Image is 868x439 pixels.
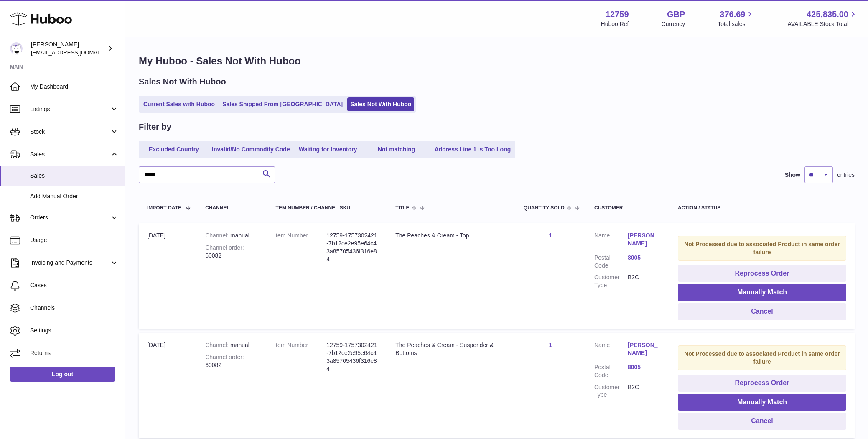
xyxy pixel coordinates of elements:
img: sofiapanwar@unndr.com [10,42,23,55]
dt: Item Number [274,232,326,263]
a: 8005 [628,363,661,371]
span: [EMAIL_ADDRESS][DOMAIN_NAME] [31,49,123,56]
strong: Channel order [205,354,244,360]
dd: 12759-1757302421-7b12ce2e95e64c43a85705436f316e84 [326,232,379,263]
dt: Name [594,341,628,359]
div: Channel [205,205,257,211]
span: Listings [30,105,110,113]
span: Title [395,205,409,211]
span: My Dashboard [30,83,119,91]
div: 60082 [205,244,257,260]
a: 1 [549,232,552,239]
span: Quantity Sold [524,205,565,211]
span: Invoicing and Payments [30,259,110,267]
dt: Postal Code [594,363,628,379]
div: The Peaches & Cream - Top [395,232,507,240]
a: Address Line 1 is Too Long [432,143,514,156]
span: Cases [30,281,119,289]
dd: 12759-1757302421-7b12ce2e95e64c43a85705436f316e84 [326,341,379,373]
span: 425,835.00 [807,9,848,20]
span: Channels [30,304,119,312]
button: Cancel [678,413,846,430]
dt: Customer Type [594,383,628,399]
span: Stock [30,128,110,136]
dt: Postal Code [594,254,628,270]
strong: Not Processed due to associated Product in same order failure [684,350,840,365]
div: [PERSON_NAME] [31,41,106,56]
a: Current Sales with Huboo [140,97,218,111]
a: Invalid/No Commodity Code [209,143,293,156]
span: Sales [30,151,110,158]
div: Customer [594,205,661,211]
button: Cancel [678,303,846,320]
div: manual [205,341,257,349]
dd: B2C [628,383,661,399]
span: Returns [30,349,119,357]
span: Sales [30,172,119,180]
a: 425,835.00 AVAILABLE Stock Total [787,9,858,28]
dt: Customer Type [594,273,628,289]
strong: Not Processed due to associated Product in same order failure [684,241,840,255]
a: Sales Not With Huboo [347,97,414,111]
div: Action / Status [678,205,846,211]
a: Sales Shipped From [GEOGRAPHIC_DATA] [219,97,346,111]
span: entries [837,171,855,179]
dt: Item Number [274,341,326,373]
strong: Channel [205,232,230,239]
span: Usage [30,236,119,244]
span: Total sales [718,20,755,28]
a: 8005 [628,254,661,262]
h1: My Huboo - Sales Not With Huboo [139,54,855,68]
dt: Name [594,232,628,250]
button: Manually Match [678,394,846,411]
a: [PERSON_NAME] [628,232,661,248]
a: Waiting for Inventory [295,143,361,156]
div: Huboo Ref [601,20,629,28]
a: [PERSON_NAME] [628,341,661,357]
a: Excluded Country [140,143,207,156]
span: Import date [147,205,181,211]
div: Item Number / Channel SKU [274,205,379,211]
div: Currency [662,20,685,28]
button: Manually Match [678,284,846,301]
div: manual [205,232,257,240]
a: 1 [549,342,552,348]
strong: Channel order [205,244,244,251]
a: Log out [10,367,115,382]
span: 376.69 [720,9,745,20]
label: Show [785,171,800,179]
div: 60082 [205,353,257,369]
td: [DATE] [139,223,197,329]
h2: Sales Not With Huboo [139,76,226,87]
span: AVAILABLE Stock Total [787,20,858,28]
span: Settings [30,327,119,334]
td: [DATE] [139,333,197,438]
dd: B2C [628,273,661,289]
strong: Channel [205,342,230,348]
strong: GBP [667,9,685,20]
strong: 12759 [606,9,629,20]
div: The Peaches & Cream - Suspender & Bottoms [395,341,507,357]
button: Reprocess Order [678,375,846,392]
a: 376.69 Total sales [718,9,755,28]
span: Orders [30,214,110,222]
h2: Filter by [139,121,171,133]
button: Reprocess Order [678,265,846,282]
span: Add Manual Order [30,192,119,200]
a: Not matching [363,143,430,156]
